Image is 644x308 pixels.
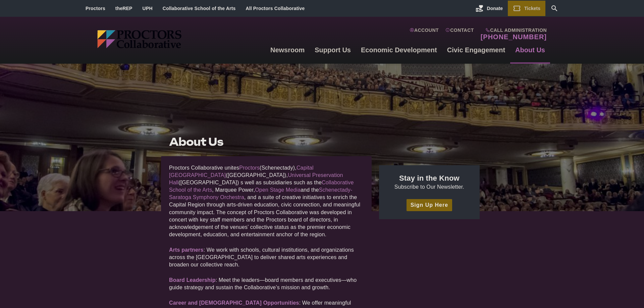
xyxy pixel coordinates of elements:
img: Proctors logo [97,30,233,48]
p: Subscribe to Our Newsletter. [387,173,472,191]
p: Proctors Collaborative unites (Schenectady), ([GEOGRAPHIC_DATA]), ([GEOGRAPHIC_DATA]) s well as s... [169,164,364,238]
span: Tickets [524,6,540,11]
a: Economic Development [356,41,442,59]
a: Support Us [310,41,356,59]
a: Collaborative School of the Arts [163,6,236,11]
a: [PHONE_NUMBER] [481,33,547,41]
a: Civic Engagement [442,41,510,59]
a: Contact [445,27,474,41]
a: UPH [143,6,153,11]
a: About Us [510,41,550,59]
a: theREP [115,6,132,11]
a: Open Stage Media [255,187,301,193]
a: Donate [471,1,508,16]
span: Donate [487,6,503,11]
a: Career and [DEMOGRAPHIC_DATA] Opportunities [169,300,299,306]
a: Proctors [86,6,105,11]
span: Call Administration [479,27,547,33]
a: Board Leadership [169,277,216,283]
a: Account [410,27,439,41]
a: All Proctors Collaborative [246,6,305,11]
a: Tickets [508,1,545,16]
a: Sign Up Here [407,199,452,211]
p: : Meet the leaders—board members and executives—who guide strategy and sustain the Collaborative’... [169,276,364,291]
a: Newsroom [265,41,310,59]
p: : We work with schools, cultural institutions, and organizations across the [GEOGRAPHIC_DATA] to ... [169,246,364,268]
h1: About Us [169,135,364,148]
strong: Stay in the Know [399,174,460,182]
a: Search [545,1,563,16]
a: Proctors [239,165,260,171]
a: Arts partners [169,247,204,253]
